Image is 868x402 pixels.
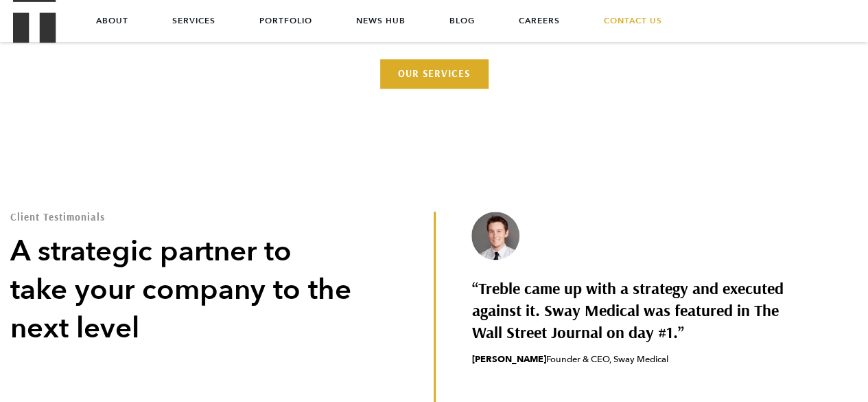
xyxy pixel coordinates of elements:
b: [PERSON_NAME] [471,353,546,366]
h2: A strategic partner to take your company to the next level [10,232,351,348]
h2: Client Testimonials [10,212,351,222]
img: Photo of Chase Curtiss [471,212,519,260]
span: Founder & CEO, Sway Medical [471,353,785,366]
q: Treble came up with a strategy and executed against it. Sway Medical was featured in The Wall Str... [471,277,785,343]
a: Learn More About Our Services [380,59,488,88]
